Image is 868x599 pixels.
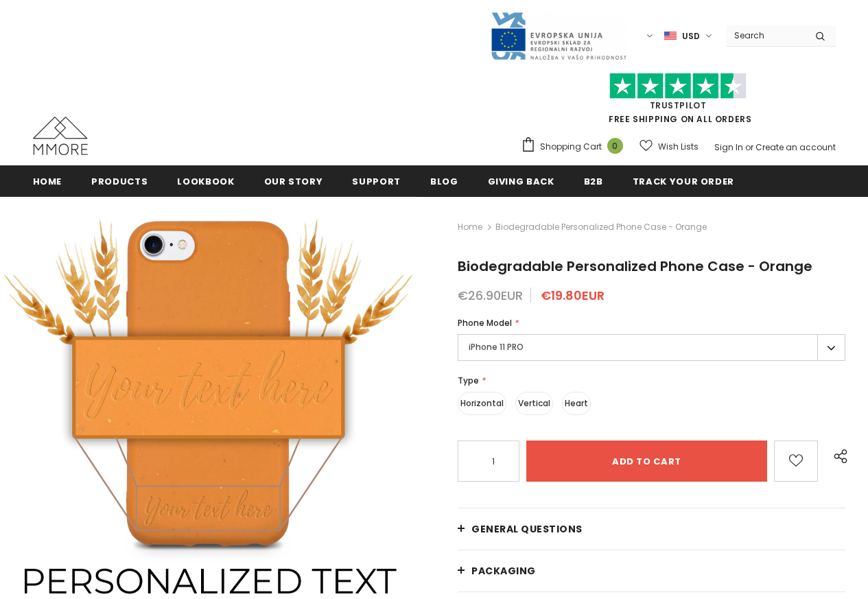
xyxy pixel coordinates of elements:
[458,375,479,386] span: Type
[609,73,747,99] img: Trust Pilot Stars
[33,165,62,196] a: Home
[33,117,88,155] img: MMORE Cases
[541,287,605,304] span: €19.80EUR
[633,165,734,196] a: Track your order
[526,441,767,482] input: Add to cart
[177,165,234,196] a: Lookbook
[488,165,554,196] a: Giving back
[714,141,743,153] a: Sign In
[490,30,627,41] a: Javni Razpis
[755,141,836,153] a: Create an account
[471,522,583,536] span: General Questions
[584,175,603,188] span: B2B
[490,11,627,61] img: Javni Razpis
[91,175,148,188] span: Products
[352,165,401,196] a: support
[658,140,699,154] span: Wish Lists
[562,392,591,415] label: Heart
[650,99,707,111] a: Trustpilot
[471,564,536,578] span: PACKAGING
[458,219,482,235] a: Home
[726,25,805,45] input: Search Site
[540,140,602,154] span: Shopping Cart
[458,508,845,550] a: General Questions
[682,30,700,43] span: USD
[640,134,699,158] a: Wish Lists
[430,175,458,188] span: Blog
[33,175,62,188] span: Home
[495,219,707,235] span: Biodegradable Personalized Phone Case - Orange
[515,392,553,415] label: Vertical
[458,317,512,329] span: Phone Model
[430,165,458,196] a: Blog
[458,550,845,591] a: PACKAGING
[458,334,845,361] label: iPhone 11 PRO
[458,257,812,276] span: Biodegradable Personalized Phone Case - Orange
[488,175,554,188] span: Giving back
[264,165,323,196] a: Our Story
[91,165,148,196] a: Products
[607,138,623,154] span: 0
[633,175,734,188] span: Track your order
[745,141,753,153] span: or
[521,137,630,157] a: Shopping Cart 0
[177,175,234,188] span: Lookbook
[664,30,677,42] img: USD
[264,175,323,188] span: Our Story
[584,165,603,196] a: B2B
[458,287,523,304] span: €26.90EUR
[521,79,836,125] span: FREE SHIPPING ON ALL ORDERS
[352,175,401,188] span: support
[458,392,506,415] label: Horizontal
